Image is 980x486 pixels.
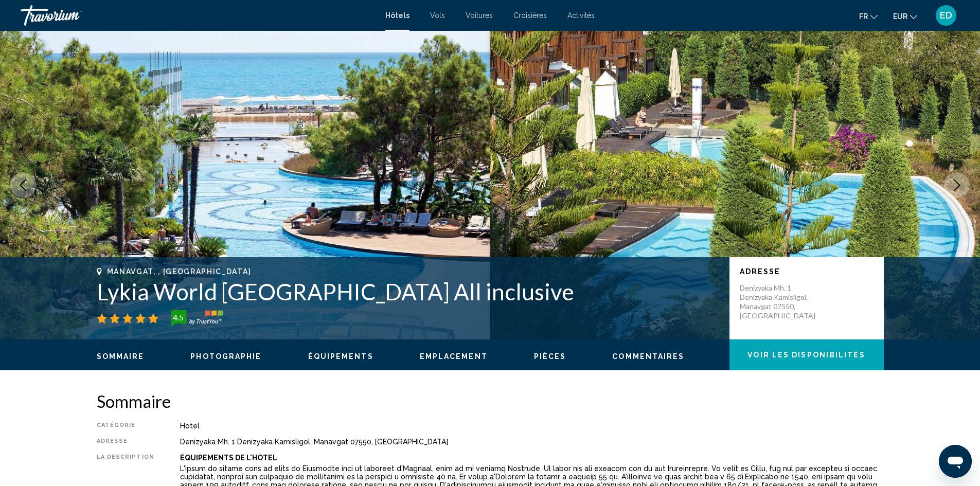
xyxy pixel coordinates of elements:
[190,352,261,361] span: Photographie
[168,311,189,323] div: 4.5
[97,422,154,430] div: Catégorie
[430,11,445,20] a: Vols
[107,267,252,276] span: Manavgat, , [GEOGRAPHIC_DATA]
[180,422,884,430] div: Hotel
[420,352,488,361] span: Emplacement
[97,352,145,361] span: Sommaire
[859,9,878,24] button: Change language
[740,283,822,320] p: Denizyaka Mh. 1 Denizyaka Kamisligol, Manavgat 07550, [GEOGRAPHIC_DATA]
[180,454,277,462] b: Équipements De L'hôtel
[747,351,865,359] span: Voir les disponibilités
[940,10,952,21] span: ED
[893,9,917,24] button: Change currency
[567,11,595,20] a: Activités
[933,5,959,26] button: User Menu
[21,5,375,26] a: Travorium
[740,267,874,276] p: Adresse
[308,352,373,361] button: Équipements
[893,12,907,21] span: EUR
[308,352,373,361] span: Équipements
[939,445,972,478] iframe: Bouton de lancement de la fenêtre de messagerie
[729,339,884,370] button: Voir les disponibilités
[420,352,488,361] button: Emplacement
[190,352,261,361] button: Photographie
[534,352,566,361] span: Pièces
[97,278,719,305] h1: Lykia World [GEOGRAPHIC_DATA] All inclusive
[97,352,145,361] button: Sommaire
[859,12,868,21] span: fr
[10,172,36,198] button: Previous image
[171,310,223,327] img: trustyou-badge-hor.svg
[612,352,684,361] span: Commentaires
[466,11,493,20] a: Voitures
[97,438,154,446] div: Adresse
[513,11,547,20] a: Croisières
[97,391,884,411] h2: Sommaire
[612,352,684,361] button: Commentaires
[944,172,970,198] button: Next image
[180,438,884,446] div: Denizyaka Mh. 1 Denizyaka Kamisligol, Manavgat 07550, [GEOGRAPHIC_DATA]
[534,352,566,361] button: Pièces
[385,11,409,20] a: Hôtels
